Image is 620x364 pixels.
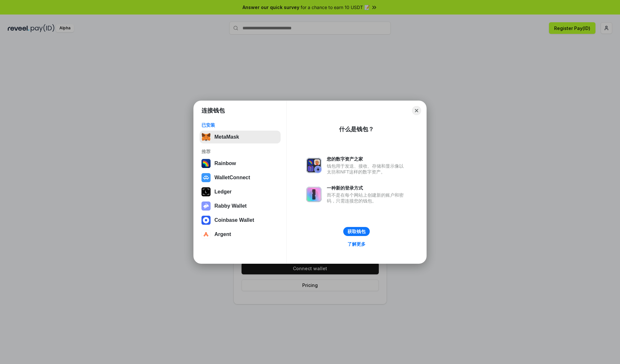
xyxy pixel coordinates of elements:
[200,228,281,241] button: Argent
[214,161,236,166] div: Rainbow
[214,231,231,237] div: Argent
[200,200,281,212] button: Rabby Wallet
[201,187,211,196] img: svg+xml,%3Csvg%20xmlns%3D%22http%3A%2F%2Fwww.w3.org%2F2000%2Fsvg%22%20width%3D%2228%22%20height%3...
[201,230,211,239] img: svg+xml,%3Csvg%20width%3D%2228%22%20height%3D%2228%22%20viewBox%3D%220%200%2028%2028%22%20fill%3D...
[306,187,322,202] img: svg+xml,%3Csvg%20xmlns%3D%22http%3A%2F%2Fwww.w3.org%2F2000%2Fsvg%22%20fill%3D%22none%22%20viewBox...
[200,214,281,227] button: Coinbase Wallet
[412,106,421,115] button: Close
[214,203,247,209] div: Rabby Wallet
[343,227,370,236] button: 获取钱包
[201,216,211,225] img: svg+xml,%3Csvg%20width%3D%2228%22%20height%3D%2228%22%20viewBox%3D%220%200%2028%2028%22%20fill%3D...
[347,229,366,234] div: 获取钱包
[327,163,407,175] div: 钱包用于发送、接收、存储和显示像以太坊和NFT这样的数字资产。
[201,122,279,128] div: 已安装
[306,158,322,173] img: svg+xml,%3Csvg%20xmlns%3D%22http%3A%2F%2Fwww.w3.org%2F2000%2Fsvg%22%20fill%3D%22none%22%20viewBox...
[327,192,407,204] div: 而不是在每个网站上创建新的账户和密码，只需连接您的钱包。
[200,185,281,198] button: Ledger
[339,125,374,133] div: 什么是钱包？
[214,217,254,223] div: Coinbase Wallet
[200,157,281,170] button: Rainbow
[201,107,225,114] h1: 连接钱包
[214,189,232,195] div: Ledger
[327,185,407,191] div: 一种新的登录方式
[201,149,279,154] div: 推荐
[201,133,211,142] img: svg+xml,%3Csvg%20fill%3D%22none%22%20height%3D%2233%22%20viewBox%3D%220%200%2035%2033%22%20width%...
[201,202,211,211] img: svg+xml,%3Csvg%20xmlns%3D%22http%3A%2F%2Fwww.w3.org%2F2000%2Fsvg%22%20fill%3D%22none%22%20viewBox...
[200,131,281,143] button: MetaMask
[214,175,250,181] div: WalletConnect
[214,134,239,140] div: MetaMask
[344,240,369,248] a: 了解更多
[347,241,366,247] div: 了解更多
[327,156,407,162] div: 您的数字资产之家
[200,171,281,184] button: WalletConnect
[201,173,211,182] img: svg+xml,%3Csvg%20width%3D%2228%22%20height%3D%2228%22%20viewBox%3D%220%200%2028%2028%22%20fill%3D...
[201,159,211,168] img: svg+xml,%3Csvg%20width%3D%22120%22%20height%3D%22120%22%20viewBox%3D%220%200%20120%20120%22%20fil...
